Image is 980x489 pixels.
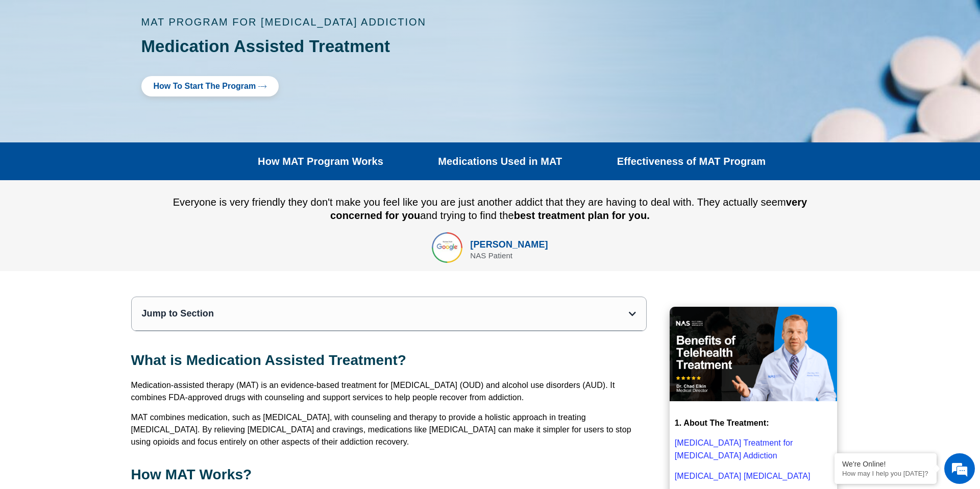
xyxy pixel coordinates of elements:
div: We're Online! [842,460,929,468]
div: v 4.0.25 [29,16,50,25]
a: [MEDICAL_DATA] Treatment for [MEDICAL_DATA] Addiction [675,438,793,460]
img: tab_domain_overview_orange.svg [28,59,36,67]
b: best treatment plan for you. [514,210,650,221]
h2: What is Medication Assisted Treatment? [131,352,647,369]
div: NAS Patient [470,252,548,259]
h2: How MAT Works? [131,466,647,483]
p: MAT Program for [MEDICAL_DATA] addiction [141,17,591,27]
img: tab_keywords_by_traffic_grey.svg [102,59,110,67]
img: top rated online suboxone treatment for opioid addiction treatment in tennessee and texas [432,232,462,263]
a: [MEDICAL_DATA] [MEDICAL_DATA] [675,472,811,480]
a: Effectiveness of MAT Program [617,155,766,167]
h1: Medication Assisted Treatment [141,37,591,56]
div: Domain: [DOMAIN_NAME] [27,27,112,35]
p: Medication-assisted therapy (MAT) is an evidence-based treatment for [MEDICAL_DATA] (OUD) and alc... [131,379,647,404]
div: Everyone is very friendly they don't make you feel like you are just another addict that they are... [167,195,814,222]
img: logo_orange.svg [16,16,24,25]
a: How to Start the program [141,76,279,96]
img: Benefits of Telehealth Suboxone Treatment that you should know [670,307,837,401]
a: Medications Used in MAT [438,155,562,167]
div: Keywords by Traffic [113,60,172,67]
span: How to Start the program [154,82,256,90]
strong: 1. About The Treatment: [675,419,769,427]
div: Jump to Section [142,307,629,320]
div: [PERSON_NAME] [470,238,548,252]
a: How MAT Program Works [258,155,383,167]
div: Domain Overview [39,60,91,67]
p: How may I help you today? [842,470,929,477]
img: website_grey.svg [16,27,24,35]
p: MAT combines medication, such as [MEDICAL_DATA], with counseling and therapy to provide a holisti... [131,411,647,448]
div: Open table of contents [629,310,636,318]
